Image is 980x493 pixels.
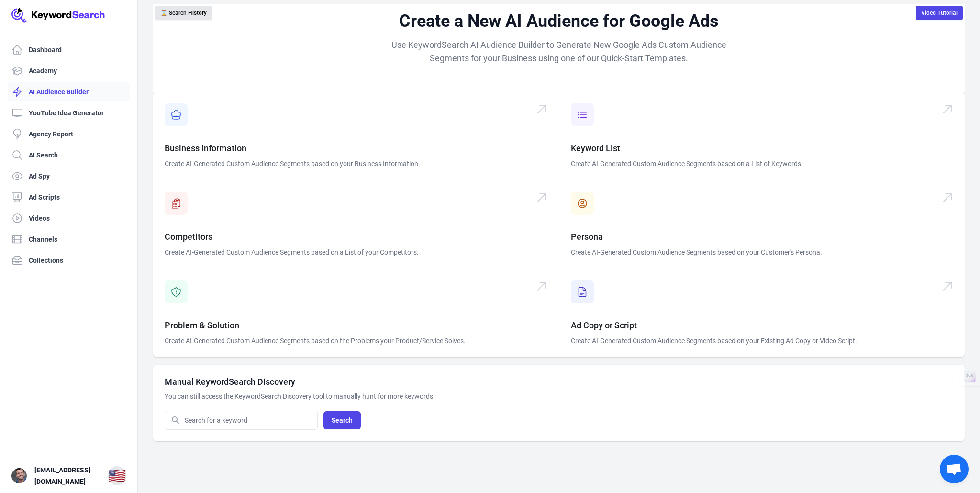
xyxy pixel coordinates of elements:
h3: Manual KeywordSearch Discovery [165,376,953,388]
a: Problem & Solution [165,320,239,330]
button: Open user button [11,468,27,483]
a: Competitors [165,232,212,242]
a: Keyword List [571,143,620,153]
a: Business Information [165,143,246,153]
a: Ad Copy or Script [571,320,637,330]
button: ⌛️ Search History [155,6,212,20]
button: 🇺🇸 [108,466,126,485]
input: Search for a keyword [165,411,317,429]
a: AI Search [8,146,130,165]
a: Persona [571,232,603,242]
p: You can still access the KeywordSearch Discovery tool to manually hunt for more keywords! [165,392,440,401]
p: Use KeywordSearch AI Audience Builder to Generate New Google Ads Custom Audience Segments for you... [375,38,743,65]
a: Videos [8,209,130,228]
button: Search [323,411,361,429]
img: Your Company [11,8,105,23]
a: Dashboard [8,40,130,59]
h2: Create a New AI Audience for Google Ads [375,11,743,31]
a: AI Audience Builder [8,82,130,101]
div: 🇺🇸 [108,467,126,484]
a: YouTube Idea Generator [8,103,130,123]
a: Collections [8,251,130,270]
a: Ad Spy [8,167,130,186]
a: Ad Scripts [8,188,130,207]
button: Video Tutorial [916,6,963,20]
span: [EMAIL_ADDRESS][DOMAIN_NAME] [34,464,100,487]
a: Academy [8,61,130,80]
a: Agency Report [8,124,130,144]
a: Channels [8,230,130,249]
a: Open chat [940,455,969,483]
